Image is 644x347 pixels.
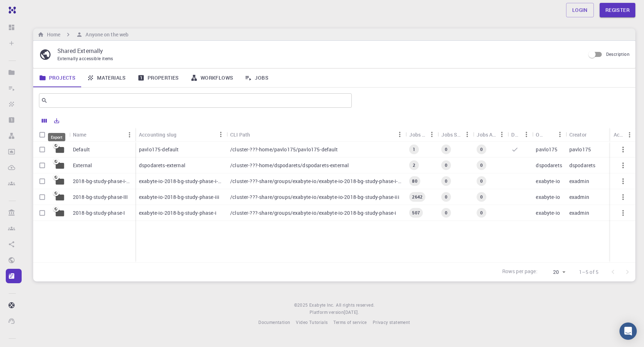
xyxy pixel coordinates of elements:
button: Menu [215,129,227,140]
p: 2018-bg-study-phase-i-ph [73,178,132,185]
div: Owner [536,128,543,142]
button: Sort [543,129,554,140]
span: 0 [442,210,450,216]
span: 0 [442,162,450,168]
div: Owner [532,128,566,142]
p: exabyte-io-2018-bg-study-phase-i [139,209,216,217]
button: Export [51,115,63,126]
a: Terms of service [333,319,367,326]
p: exabyte-io [536,193,560,201]
p: /cluster-???-share/groups/exabyte-io/exabyte-io-2018-bg-study-phase-i [230,209,396,217]
div: Actions [614,128,624,142]
p: exabyte-io [536,209,560,217]
a: Exabyte Inc. [309,302,334,309]
button: Menu [554,129,566,140]
a: Jobs [239,68,274,87]
div: Jobs Total [406,128,438,142]
p: dspodarets-external [139,162,185,169]
button: Menu [124,129,135,141]
div: Icon [51,128,69,142]
div: Jobs Total [409,128,426,142]
div: Jobs Active [477,128,496,142]
a: [DATE]. [344,309,359,316]
p: exabyte-io-2018-bg-study-phase-iii [139,193,219,201]
p: exadmin [569,209,589,217]
div: Creator [566,128,638,142]
div: Name [73,128,87,142]
p: dspodarets [569,162,596,169]
span: 0 [477,162,486,168]
p: /cluster-???-share/groups/exabyte-io/exabyte-io-2018-bg-study-phase-i-ph [230,178,402,185]
div: Accounting slug [139,128,176,142]
p: /cluster-???-home/dspodarets/dspodarets-external [230,162,349,169]
span: 0 [477,178,486,184]
button: Menu [394,129,406,140]
div: Jobs Active [473,128,508,142]
div: Creator [569,128,587,142]
button: Menu [624,129,635,141]
span: 507 [409,210,422,216]
div: CLI Path [227,128,406,142]
a: Register [600,3,635,17]
p: pavlo175-default [139,146,179,153]
span: [DATE] . [344,309,359,315]
div: Open Intercom Messenger [619,322,637,340]
p: dspodarets [536,162,562,169]
span: Documentation [258,319,290,325]
div: Actions [610,128,635,142]
img: logo [6,6,16,14]
div: Jobs Subm. [441,128,461,142]
p: exadmin [569,178,589,185]
a: Login [566,3,594,17]
a: Materials [81,68,132,87]
a: Properties [132,68,185,87]
span: 0 [477,194,486,200]
button: Menu [426,129,438,140]
span: Description [606,51,630,57]
p: 1–5 of 5 [579,268,599,276]
nav: breadcrumb [36,31,130,39]
a: Documentation [258,319,290,326]
span: 2642 [409,194,425,200]
p: Shared Externally [57,46,579,55]
span: Video Tutorials [296,319,328,325]
p: pavlo175 [536,146,557,153]
div: Jobs Subm. [438,128,473,142]
button: Sort [587,129,598,140]
a: Privacy statement [373,319,410,326]
p: exabyte-io-2018-bg-study-phase-i-ph [139,178,223,185]
h6: Anyone on the web [83,31,128,39]
span: Exabyte Inc. [309,302,334,308]
span: 80 [409,178,420,184]
div: CLI Path [230,128,250,142]
span: 0 [442,194,450,200]
div: Export [48,133,65,141]
span: 0 [477,210,486,216]
div: Accounting slug [135,128,227,142]
p: exadmin [569,193,589,201]
p: 2018-bg-study-phase-III [73,193,128,201]
p: pavlo175 [569,146,591,153]
p: External [73,162,92,169]
span: Privacy statement [373,319,410,325]
a: Projects [33,68,81,87]
h6: Home [44,31,60,39]
div: Default [508,128,532,142]
span: 2 [410,162,418,168]
button: Menu [496,129,508,140]
span: Terms of service [333,319,367,325]
p: exabyte-io [536,178,560,185]
span: Externally accessible items [57,55,113,61]
p: /cluster-???-home/pavlo175/pavlo175-default [230,146,338,153]
p: /cluster-???-share/groups/exabyte-io/exabyte-io-2018-bg-study-phase-iii [230,193,399,201]
button: Menu [461,129,473,140]
a: Workflows [185,68,239,87]
span: Platform version [310,309,344,316]
button: Columns [38,115,51,126]
p: Default [73,146,90,153]
p: Rows per page: [502,268,538,276]
span: 1 [410,146,418,152]
a: Video Tutorials [296,319,328,326]
span: All rights reserved. [336,302,374,309]
button: Menu [521,129,532,140]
